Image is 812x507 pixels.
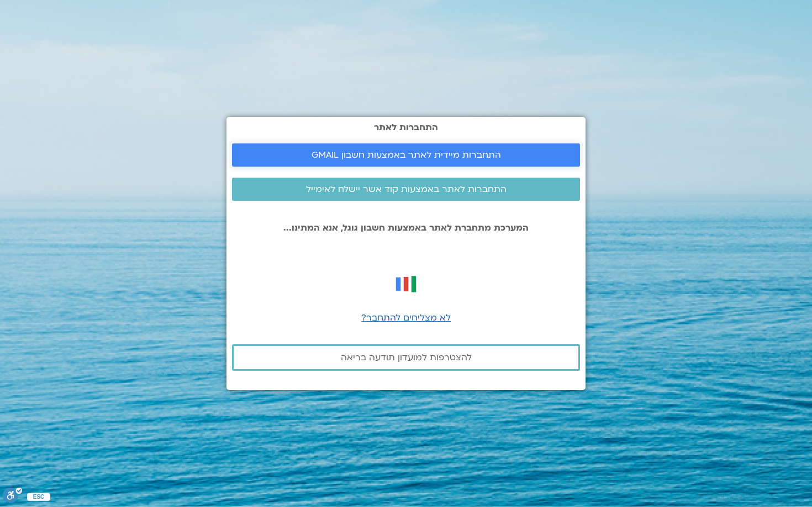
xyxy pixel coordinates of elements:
[232,223,580,233] p: המערכת מתחברת לאתר באמצעות חשבון גוגל, אנא המתינו...
[232,143,580,167] a: התחברות מיידית לאתר באמצעות חשבון GMAIL
[306,184,507,194] span: התחברות לאתר באמצעות קוד אשר יישלח לאימייל
[232,122,580,132] h2: התחברות לאתר
[312,150,501,160] span: התחברות מיידית לאתר באמצעות חשבון GMAIL
[361,312,451,324] a: לא מצליחים להתחבר?
[232,344,580,371] a: להצטרפות למועדון תודעה בריאה
[232,178,580,201] a: התחברות לאתר באמצעות קוד אשר יישלח לאימייל
[341,353,472,362] span: להצטרפות למועדון תודעה בריאה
